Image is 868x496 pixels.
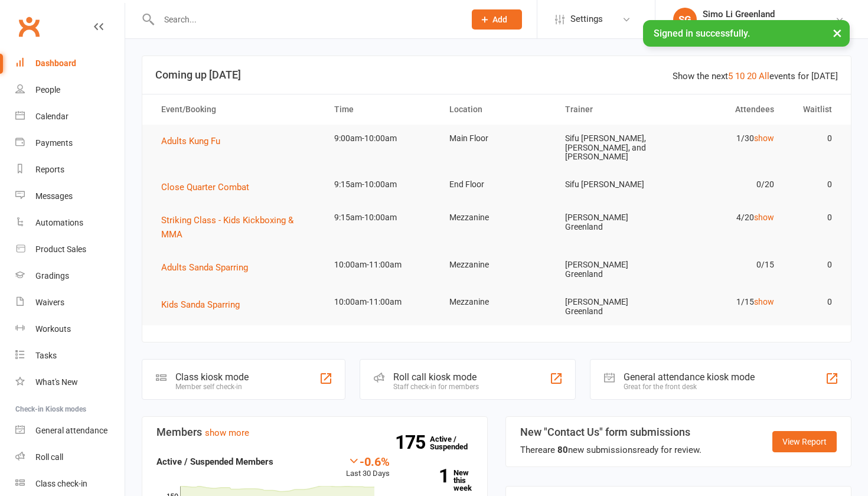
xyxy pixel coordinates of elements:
td: 0/15 [670,251,785,279]
div: Simo Li Greenland [703,9,835,19]
span: Add [492,15,507,24]
a: Workouts [15,316,125,342]
a: Reports [15,156,125,183]
td: [PERSON_NAME] Greenland [554,204,670,241]
td: Sifu [PERSON_NAME], [PERSON_NAME], and [PERSON_NAME] [554,125,670,171]
a: Roll call [15,444,125,471]
td: 1/15 [670,288,785,316]
th: Attendees [670,94,785,125]
a: show [754,133,774,143]
div: Workouts [35,324,71,334]
td: 0/20 [670,171,785,198]
td: Mezzanine [439,204,554,231]
div: Gradings [35,271,69,280]
strong: 175 [395,433,430,451]
span: Kids Sanda Sparring [161,299,240,310]
a: 10 [735,71,745,81]
div: Waivers [35,298,64,307]
div: Roll call kiosk mode [393,371,479,383]
a: Dashboard [15,50,125,77]
td: 0 [785,204,843,231]
div: Dashboard [35,58,76,68]
span: Settings [570,6,603,32]
div: -0.6% [346,455,390,468]
div: Class kiosk mode [175,371,249,383]
a: View Report [772,431,837,452]
div: Staff check-in for members [393,383,479,391]
td: 10:00am-11:00am [324,251,439,279]
a: Payments [15,130,125,156]
button: × [827,20,848,45]
button: Kids Sanda Sparring [161,298,248,312]
td: Mezzanine [439,251,554,279]
div: Show the next events for [DATE] [673,69,838,83]
div: People [35,85,60,94]
span: Adults Kung Fu [161,136,220,146]
div: Emerald Dragon Martial Arts Pty Ltd [703,19,835,30]
span: Close Quarter Combat [161,182,249,192]
a: People [15,77,125,103]
td: Sifu [PERSON_NAME] [554,171,670,198]
td: 0 [785,288,843,316]
th: Trainer [554,94,670,125]
div: What's New [35,377,78,387]
div: Roll call [35,452,63,462]
th: Time [324,94,439,125]
span: Striking Class - Kids Kickboxing & MMA [161,215,293,240]
td: [PERSON_NAME] Greenland [554,288,670,325]
td: [PERSON_NAME] Greenland [554,251,670,288]
a: Gradings [15,263,125,289]
div: Product Sales [35,244,86,254]
th: Event/Booking [151,94,324,125]
td: 4/20 [670,204,785,231]
div: Last 30 Days [346,455,390,480]
button: Close Quarter Combat [161,180,257,194]
td: End Floor [439,171,554,198]
strong: 1 [407,467,449,485]
td: 9:00am-10:00am [324,125,439,152]
td: Main Floor [439,125,554,152]
a: Clubworx [14,12,44,41]
a: Calendar [15,103,125,130]
td: 1/30 [670,125,785,152]
strong: Active / Suspended Members [156,456,273,467]
a: Automations [15,210,125,236]
h3: Coming up [DATE] [155,69,838,81]
span: Adults Sanda Sparring [161,262,248,273]
a: Tasks [15,342,125,369]
h3: New "Contact Us" form submissions [520,426,701,438]
button: Adults Kung Fu [161,134,229,148]
button: Add [472,9,522,30]
a: General attendance kiosk mode [15,417,125,444]
td: 0 [785,171,843,198]
input: Search... [155,11,456,28]
a: 5 [728,71,733,81]
div: Great for the front desk [624,383,755,391]
div: General attendance [35,426,107,435]
div: SG [673,8,697,31]
a: Messages [15,183,125,210]
a: Waivers [15,289,125,316]
button: Adults Sanda Sparring [161,260,256,275]
div: Payments [35,138,73,148]
td: 0 [785,251,843,279]
a: 1New this week [407,469,474,492]
a: show [754,297,774,306]
td: Mezzanine [439,288,554,316]
button: Striking Class - Kids Kickboxing & MMA [161,213,313,242]
h3: Members [156,426,473,438]
a: 20 [747,71,756,81]
td: 9:15am-10:00am [324,204,439,231]
a: Product Sales [15,236,125,263]
a: 175Active / Suspended [430,426,482,459]
a: show [754,213,774,222]
td: 10:00am-11:00am [324,288,439,316]
th: Waitlist [785,94,843,125]
a: What's New [15,369,125,396]
strong: 80 [557,445,568,455]
span: Signed in successfully. [654,28,750,39]
a: show more [205,428,249,438]
div: Member self check-in [175,383,249,391]
th: Location [439,94,554,125]
div: There are new submissions ready for review. [520,443,701,457]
